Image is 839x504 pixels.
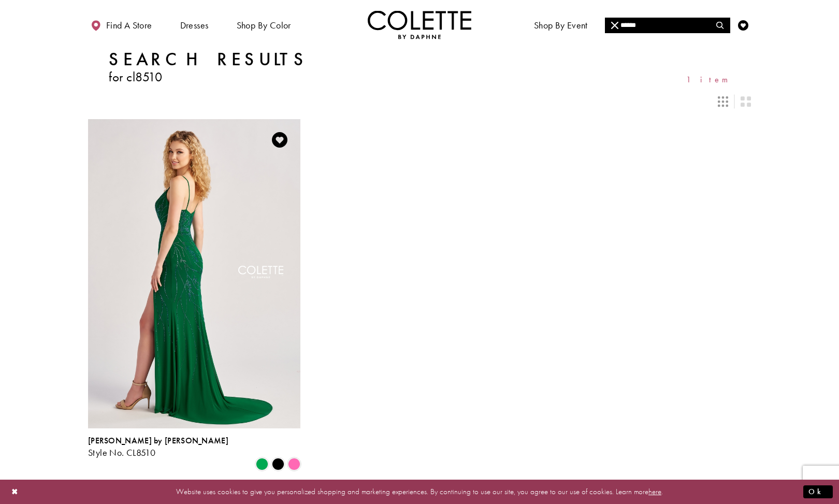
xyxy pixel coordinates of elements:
span: 1 item [686,75,730,84]
p: Website uses cookies to give you personalized shopping and marketing experiences. By continuing t... [75,485,764,499]
h1: Search Results [109,49,308,70]
span: [PERSON_NAME] by [PERSON_NAME] [88,435,228,446]
span: Dresses [178,10,211,39]
div: Product List [88,119,751,470]
span: Style No. CL8510 [88,447,155,458]
a: Visit Colette by Daphne Style No. CL8510 Page [88,119,300,428]
a: Meet the designer [613,10,690,39]
a: Visit Home Page [368,10,471,39]
span: Shop by color [237,20,291,31]
span: Dresses [180,20,209,31]
span: Shop By Event [534,20,588,31]
button: Close Dialog [6,483,24,501]
i: Emerald [256,458,268,470]
a: here [648,486,661,497]
span: Shop By Event [531,10,590,39]
div: Search form [605,18,730,33]
img: Colette by Daphne [368,10,471,39]
a: Add to Wishlist [269,129,291,151]
i: Pink [288,458,300,470]
i: Black [272,458,284,470]
div: Colette by Daphne Style No. CL8510 [88,436,228,458]
a: Check Wishlist [735,10,751,39]
div: Layout Controls [82,90,757,113]
span: Switch layout to 2 columns [741,96,751,107]
button: Submit Dialog [803,485,833,498]
button: Close Search [605,18,625,33]
span: Switch layout to 3 columns [718,96,728,107]
button: Submit Search [710,18,730,33]
input: Search [605,18,730,33]
a: Find a store [88,10,154,39]
a: Toggle search [713,10,728,39]
span: Shop by color [234,10,294,39]
span: Find a store [106,20,152,31]
h3: for cl8510 [109,70,308,84]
